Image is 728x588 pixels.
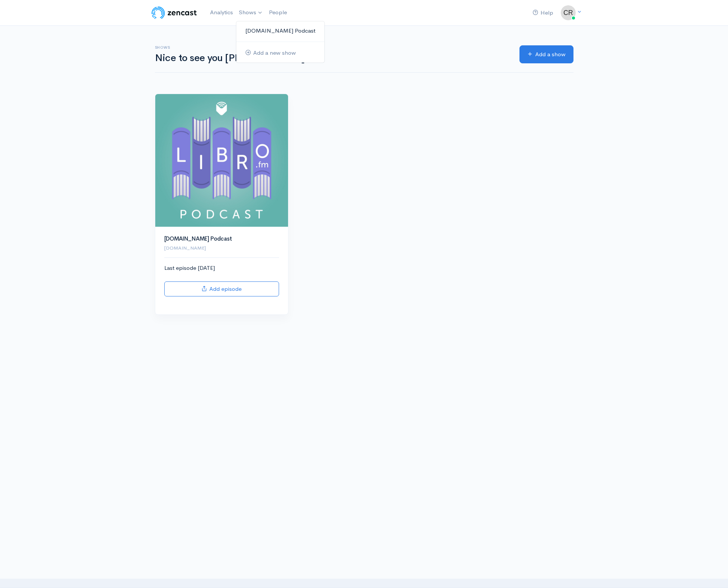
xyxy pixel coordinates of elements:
[236,46,324,60] a: Add a new show
[155,53,510,64] h1: Nice to see you [PERSON_NAME]
[164,235,232,242] a: [DOMAIN_NAME] Podcast
[164,281,279,297] a: Add episode
[207,4,236,21] a: Analytics
[164,244,279,252] p: [DOMAIN_NAME]
[519,45,573,64] a: Add a show
[155,94,288,227] img: Libro.fm Podcast
[266,4,290,21] a: People
[236,4,266,21] a: Shows
[236,21,325,63] ul: Shows
[155,45,510,49] h6: Shows
[164,264,279,296] div: Last episode [DATE]
[236,24,324,37] a: [DOMAIN_NAME] Podcast
[150,5,198,20] img: ZenCast Logo
[561,5,576,20] img: ...
[530,5,556,21] a: Help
